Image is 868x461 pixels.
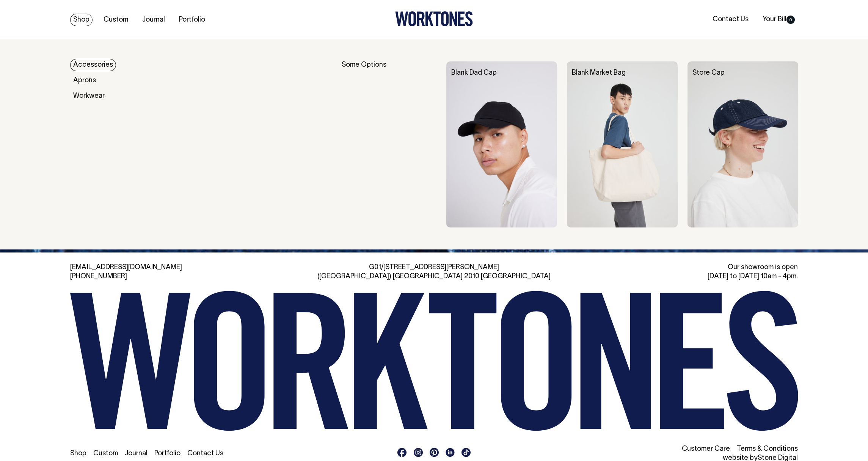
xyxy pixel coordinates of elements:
a: Blank Market Bag [572,70,626,76]
div: G01/[STREET_ADDRESS][PERSON_NAME] ([GEOGRAPHIC_DATA]) [GEOGRAPHIC_DATA] 2010 [GEOGRAPHIC_DATA] [317,263,552,281]
a: Aprons [70,74,99,87]
img: Blank Market Bag [567,61,678,227]
a: Workwear [70,90,108,102]
a: [PHONE_NUMBER] [70,273,127,280]
a: Your Bill0 [760,13,798,26]
a: Contact Us [709,13,752,26]
a: Shop [70,450,86,457]
a: Blank Dad Cap [451,70,497,76]
div: Our showroom is open [DATE] to [DATE] 10am - 4pm. [563,263,798,281]
a: Customer Care [682,446,730,452]
a: Custom [93,450,118,457]
a: Store Cap [692,70,725,76]
a: Portfolio [176,14,208,26]
a: Contact Us [187,450,223,457]
a: [EMAIL_ADDRESS][DOMAIN_NAME] [70,264,182,271]
div: Some Options [342,61,436,227]
a: Terms & Conditions [737,446,798,452]
a: Journal [125,450,148,457]
span: 0 [786,16,795,24]
a: Accessories [70,59,116,71]
img: Store Cap [687,61,798,227]
a: Journal [139,14,168,26]
a: Shop [70,14,93,26]
a: Portfolio [154,450,181,457]
a: Custom [100,14,131,26]
img: Blank Dad Cap [446,61,557,227]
